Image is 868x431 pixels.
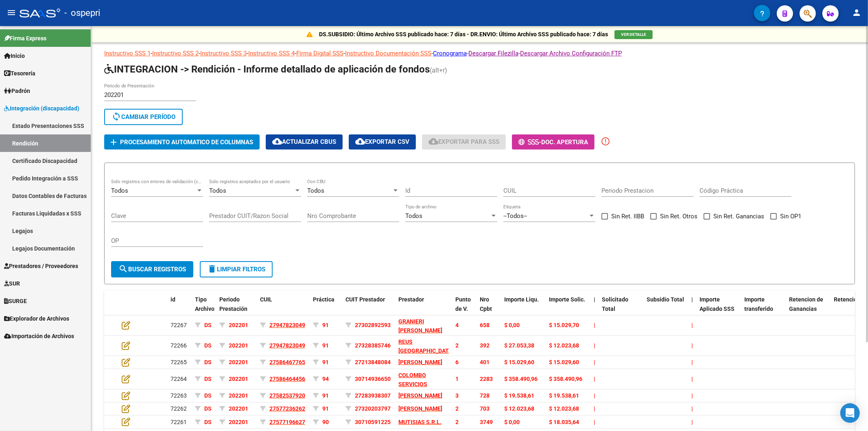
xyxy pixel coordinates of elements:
[104,134,260,150] button: Procesamiento automatico de columnas
[171,296,175,303] span: id
[744,296,773,312] span: Importe transferido
[355,405,391,412] span: 27320203797
[4,279,20,288] span: SUR
[104,50,151,57] a: Instructivo SSS 1
[504,405,534,412] span: $ 12.023,68
[594,359,595,365] span: |
[455,359,459,365] span: 6
[4,86,30,95] span: Padrón
[118,266,186,273] span: Buscar registros
[786,291,831,327] datatable-header-cell: Retencion de Ganancias
[4,69,35,78] span: Tesorería
[780,211,801,221] span: Sin OP1
[541,139,588,146] span: Doc. Apertura
[248,50,295,57] a: Instructivo SSS 4
[322,342,329,349] span: 91
[322,405,329,412] span: 91
[171,341,188,350] div: 72266
[455,405,459,412] span: 2
[229,405,248,412] span: 202201
[207,264,217,274] mat-icon: delete
[430,66,447,74] span: (alt+r)
[504,419,520,425] span: $ 0,00
[204,405,212,412] span: DS
[7,8,16,18] mat-icon: menu
[501,291,546,327] datatable-header-cell: Importe Liqu.
[455,342,459,349] span: 2
[269,405,305,412] span: 27577236262
[118,264,128,274] mat-icon: search
[398,392,442,399] span: [PERSON_NAME]
[209,187,226,194] span: Todos
[405,212,422,220] span: Todos
[643,291,688,327] datatable-header-cell: Subsidio Total
[269,419,305,425] span: 27577196627
[691,392,693,399] span: |
[700,296,735,312] span: Importe Aplicado SSS
[518,139,541,146] span: -
[546,291,590,327] datatable-header-cell: Importe Solic.
[111,187,128,194] span: Todos
[660,211,697,221] span: Sin Ret. Otros
[621,32,646,37] span: VER DETALLE
[4,104,79,113] span: Integración (discapacidad)
[204,342,212,349] span: DS
[355,322,391,328] span: 27302892593
[468,50,518,57] a: Descargar Filezilla
[741,291,786,327] datatable-header-cell: Importe transferido
[647,296,684,303] span: Subsidio Total
[64,4,100,22] span: - ospepri
[429,138,499,145] span: Exportar para SSS
[480,376,493,382] span: 2283
[171,374,188,384] div: 72264
[104,64,430,75] span: INTEGRACION -> Rendición - Informe detallado de aplicación de fondos
[590,291,599,327] datatable-header-cell: |
[345,296,385,303] span: CUIT Prestador
[549,392,579,399] span: $ 19.538,61
[691,376,693,382] span: |
[200,261,273,277] button: Limpiar filtros
[229,419,248,425] span: 202201
[104,109,183,125] button: Cambiar Período
[120,139,253,146] span: Procesamiento automatico de columnas
[257,291,310,327] datatable-header-cell: CUIL
[398,339,454,354] span: REUS [GEOGRAPHIC_DATA]
[594,296,595,303] span: |
[455,296,471,312] span: Punto de V.
[614,30,653,39] button: VER DETALLE
[549,296,585,303] span: Importe Solic.
[691,322,693,328] span: |
[269,392,305,399] span: 27582537920
[272,136,282,146] mat-icon: cloud_download
[204,322,212,328] span: DS
[594,342,595,349] span: |
[480,419,493,425] span: 3749
[104,49,855,58] p: - - - - - - - -
[455,392,459,399] span: 3
[111,261,193,277] button: Buscar registros
[322,392,329,399] span: 91
[503,212,527,220] span: --Todos--
[4,262,78,270] span: Prestadores / Proveedores
[112,112,121,121] mat-icon: sync
[112,113,175,121] span: Cambiar Período
[313,296,335,303] span: Práctica
[398,419,442,425] span: MUTISIAS S.R.L.
[691,419,693,425] span: |
[319,30,608,39] p: DS.SUBSIDIO: Último Archivo SSS publicado hace: 7 días - DR.ENVIO: Último Archivo SSS publicado h...
[477,291,501,327] datatable-header-cell: Nro Cpbt
[272,138,336,145] span: Actualizar CBUs
[322,419,329,425] span: 90
[204,392,212,399] span: DS
[4,51,25,60] span: Inicio
[480,392,490,399] span: 728
[204,376,212,382] span: DS
[455,419,459,425] span: 2
[549,376,582,382] span: $ 358.490,96
[229,392,248,399] span: 202201
[398,372,440,397] span: COLOMBO SERVICIOS MEDICOS S.R.L.
[342,291,395,327] datatable-header-cell: CUIT Prestador
[594,392,595,399] span: |
[398,318,442,334] span: GRANIERI [PERSON_NAME]
[691,342,693,349] span: |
